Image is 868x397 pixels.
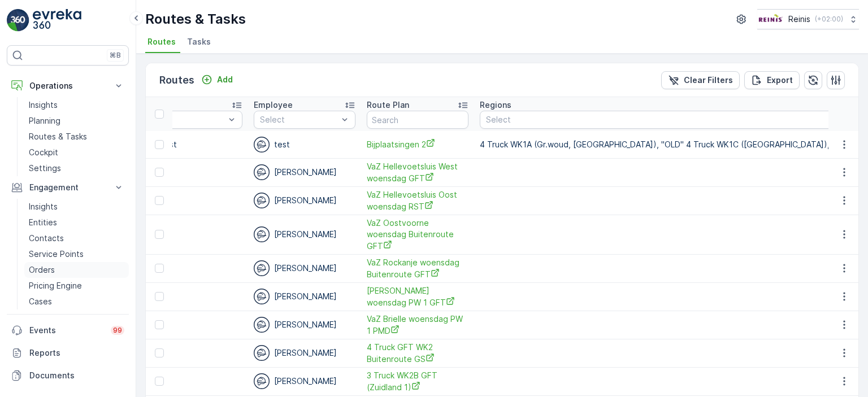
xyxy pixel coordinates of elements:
p: Select [260,114,338,125]
a: Orders [24,262,129,278]
p: Operations [29,80,106,91]
button: Clear Filters [661,71,740,89]
p: Pricing Engine [29,280,82,291]
p: 99 [113,326,122,335]
button: Export [744,71,800,89]
a: VaZ Nieuwenhoorn woensdag PW 1 GFT [367,285,468,308]
p: Select [147,114,225,125]
div: [PERSON_NAME] [254,226,355,242]
a: Insights [24,97,129,113]
p: Insights [29,201,58,212]
p: Reports [29,347,124,359]
a: Cockpit [24,145,129,160]
img: svg%3e [254,289,270,304]
p: Regions [480,99,511,111]
div: [PERSON_NAME] [254,345,355,361]
p: Cockpit [29,147,58,158]
img: svg%3e [254,164,270,180]
p: Route Plan [367,99,409,111]
a: VaZ Brielle woensdag PW 1 PMD [367,313,468,337]
div: test [254,137,355,152]
img: svg%3e [254,345,270,361]
p: Entities [29,217,57,228]
div: [PERSON_NAME] [254,373,355,389]
button: Operations [7,75,129,97]
div: Toggle Row Selected [155,168,164,177]
span: Tasks [187,36,211,47]
div: [PERSON_NAME] [254,164,355,180]
div: Toggle Row Selected [155,292,164,301]
a: Documents [7,364,129,387]
p: Service Points [29,248,84,260]
span: Routes [147,36,176,47]
img: logo [7,9,29,32]
p: Reinis [788,14,810,25]
img: Reinis-Logo-Vrijstaand_Tekengebied-1-copy2_aBO4n7j.png [757,13,784,25]
div: [PERSON_NAME] [254,260,355,276]
p: Settings [29,163,61,174]
p: Documents [29,370,124,381]
div: Toggle Row Selected [155,140,164,149]
img: svg%3e [254,193,270,208]
div: Toggle Row Selected [155,320,164,329]
div: [PERSON_NAME] [254,317,355,333]
p: Routes [159,72,194,88]
p: Cases [29,296,52,307]
p: Add [217,74,233,85]
p: Orders [29,264,55,276]
a: Planning [24,113,129,129]
a: Events99 [7,319,129,342]
div: test [141,137,242,152]
img: svg%3e [254,137,270,152]
p: Employee [254,99,293,111]
p: ( +02:00 ) [815,15,843,24]
div: [PERSON_NAME] [254,289,355,304]
div: Toggle Row Selected [155,230,164,239]
a: Pricing Engine [24,278,129,294]
button: Engagement [7,176,129,199]
span: [PERSON_NAME] woensdag PW 1 GFT [367,285,468,308]
img: svg%3e [254,226,270,242]
div: Toggle Row Selected [155,264,164,273]
div: Toggle Row Selected [155,196,164,205]
a: Insights [24,199,129,215]
img: svg%3e [254,373,270,389]
a: Reports [7,342,129,364]
p: Export [767,75,793,86]
a: Cases [24,294,129,309]
a: Service Points [24,246,129,262]
p: Engagement [29,182,106,193]
a: Routes & Tasks [24,129,129,145]
p: Contacts [29,233,64,244]
button: Reinis(+02:00) [757,9,859,29]
p: Planning [29,115,60,126]
a: VaZ Hellevoetsluis West woensdag GFT [367,161,468,184]
input: Search [367,111,468,129]
p: Events [29,325,104,336]
a: 4 Truck GFT WK2 Buitenroute GS [367,342,468,365]
button: Add [197,73,237,86]
p: Clear Filters [684,75,733,86]
a: VaZ Hellevoetsluis Oost woensdag RST [367,189,468,212]
div: Toggle Row Selected [155,348,164,357]
p: Routes & Tasks [145,10,246,28]
a: Settings [24,160,129,176]
img: svg%3e [254,260,270,276]
a: VaZ Oostvoorne woensdag Buitenroute GFT [367,217,468,252]
div: Toggle Row Selected [155,377,164,386]
a: Contacts [24,230,129,246]
p: Insights [29,99,58,111]
a: VaZ Rockanje woensdag Buitenroute GFT [367,257,468,280]
p: Routes & Tasks [29,131,87,142]
a: 3 Truck WK2B GFT (Zuidland 1) [367,370,468,393]
img: svg%3e [254,317,270,333]
a: Bijplaatsingen 2 [367,138,468,150]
